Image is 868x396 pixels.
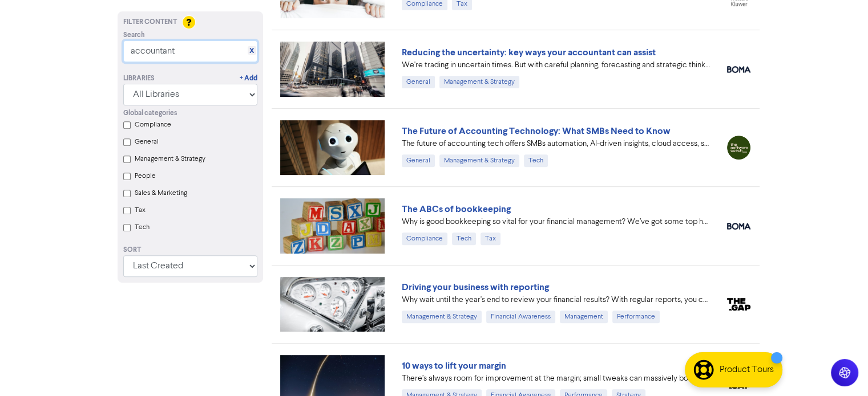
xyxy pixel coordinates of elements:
[402,154,435,167] div: General
[452,232,476,245] div: Tech
[727,136,750,159] img: thesoftwarecoach
[249,47,254,55] a: X
[402,216,710,228] div: Why is good bookkeeping so vital for your financial management? We’ve got some top hacks for maxi...
[402,281,549,293] a: Driving your business with reporting
[123,17,257,27] div: Filter Content
[123,74,155,84] div: Libraries
[402,203,511,215] a: The ABCs of bookkeeping
[123,30,145,40] span: Search
[402,360,506,371] a: 10 ways to lift your margin
[727,223,750,230] img: boma_accounting
[135,171,156,181] label: People
[135,222,150,232] label: Tech
[402,47,656,58] a: Reducing the uncertainty: key ways your accountant can assist
[135,188,187,198] label: Sales & Marketing
[439,76,519,88] div: Management & Strategy
[402,138,710,150] div: The future of accounting tech offers SMBs automation, AI-driven insights, cloud access, seamless ...
[481,232,500,245] div: Tax
[135,154,205,164] label: Management & Strategy
[560,311,608,323] div: Management
[439,154,519,167] div: Management & Strategy
[402,59,710,71] div: We're trading in uncertain times. But with careful planning, forecasting and strategic thinking, ...
[402,311,482,323] div: Management & Strategy
[135,137,159,147] label: General
[811,341,868,396] iframe: Chat Widget
[402,294,710,306] div: Why wait until the year's end to review your financial results? With regular reports, you can res...
[123,245,257,255] div: Sort
[727,298,750,311] img: gap_premium
[612,311,660,323] div: Performance
[240,74,257,84] a: + Add
[135,120,171,130] label: Compliance
[402,373,710,385] div: There’s always room for improvement at the margin; small tweaks can massively boost your bottom l...
[524,154,548,167] div: Tech
[135,205,146,215] label: Tax
[402,76,435,88] div: General
[402,125,671,137] a: The Future of Accounting Technology: What SMBs Need to Know
[402,232,447,245] div: Compliance
[486,311,555,323] div: Financial Awareness
[727,66,750,73] img: boma
[123,108,257,119] div: Global categories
